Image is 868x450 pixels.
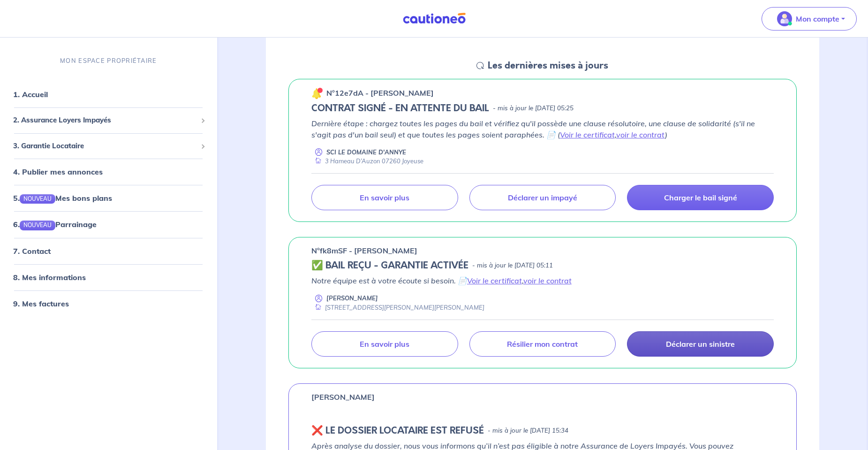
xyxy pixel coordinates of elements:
h5: ❌️️ LE DOSSIER LOCATAIRE EST REFUSÉ [311,425,484,436]
div: 8. Mes informations [4,267,213,286]
a: Voir le certificat [467,276,522,285]
p: [PERSON_NAME] [311,391,375,403]
p: Déclarer un sinistre [666,339,735,349]
a: 6.NOUVEAUParrainage [13,220,97,229]
img: 🔔 [311,88,323,99]
div: 6.NOUVEAUParrainage [4,215,213,234]
a: voir le contrat [523,276,572,285]
p: Notre équipe est à votre écoute si besoin. 📄 , [311,275,774,286]
div: state: CONTRACT-VALIDATED, Context: NEW,MAYBE-CERTIFICATE,ALONE,LESSOR-DOCUMENTS [311,260,774,271]
h5: CONTRAT SIGNÉ - EN ATTENTE DU BAIL [311,103,489,114]
p: MON ESPACE PROPRIÉTAIRE [60,56,157,65]
h5: Les dernières mises à jours [488,60,608,71]
p: En savoir plus [360,339,409,349]
a: 1. Accueil [13,90,48,99]
p: SCI LE DOMAINE D'ANNYE [326,148,406,157]
a: En savoir plus [311,185,458,210]
a: 4. Publier mes annonces [13,167,103,176]
a: En savoir plus [311,331,458,357]
p: Charger le bail signé [664,193,737,202]
a: Charger le bail signé [627,185,774,210]
p: En savoir plus [360,193,409,202]
a: Déclarer un sinistre [627,331,774,357]
span: 3. Garantie Locataire [13,141,197,152]
button: illu_account_valid_menu.svgMon compte [762,7,857,31]
div: 3 Hameau D’Auzon 07260 Joyeuse [311,157,423,166]
a: Voir le certificat [560,130,615,139]
p: n°12e7dA - [PERSON_NAME] [326,87,434,99]
a: 9. Mes factures [13,298,69,308]
p: Dernière étape : chargez toutes les pages du bail et vérifiez qu'il possède une clause résolutoir... [311,118,774,140]
div: 2. Assurance Loyers Impayés [4,111,213,130]
p: - mis à jour le [DATE] 05:25 [493,104,574,113]
div: 1. Accueil [4,85,213,104]
a: voir le contrat [616,130,665,139]
div: state: REJECTED, Context: NEW,MAYBE-CERTIFICATE,ALONE,LESSOR-DOCUMENTS [311,425,774,436]
div: 3. Garantie Locataire [4,137,213,155]
p: - mis à jour le [DATE] 15:34 [488,426,568,435]
img: Cautioneo [399,13,469,24]
img: illu_account_valid_menu.svg [777,11,792,26]
div: 7. Contact [4,241,213,260]
p: n°fk8mSF - [PERSON_NAME] [311,245,417,256]
p: Déclarer un impayé [508,193,577,202]
h5: ✅ BAIL REÇU - GARANTIE ACTIVÉE [311,260,468,271]
a: 8. Mes informations [13,272,86,282]
div: 5.NOUVEAUMes bons plans [4,189,213,207]
a: 5.NOUVEAUMes bons plans [13,193,112,203]
span: 2. Assurance Loyers Impayés [13,115,197,126]
a: 7. Contact [13,246,51,255]
p: [PERSON_NAME] [326,294,378,303]
div: state: CONTRACT-SIGNED, Context: NEW,MAYBE-CERTIFICATE,ALONE,RENTER-DOCUMENTS [311,103,774,114]
div: [STREET_ADDRESS][PERSON_NAME][PERSON_NAME] [311,303,484,312]
p: - mis à jour le [DATE] 05:11 [472,261,553,270]
p: Résilier mon contrat [507,339,578,349]
p: Mon compte [796,13,839,24]
a: Déclarer un impayé [469,185,616,210]
div: 9. Mes factures [4,294,213,313]
a: Résilier mon contrat [469,331,616,357]
div: 4. Publier mes annonces [4,162,213,181]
